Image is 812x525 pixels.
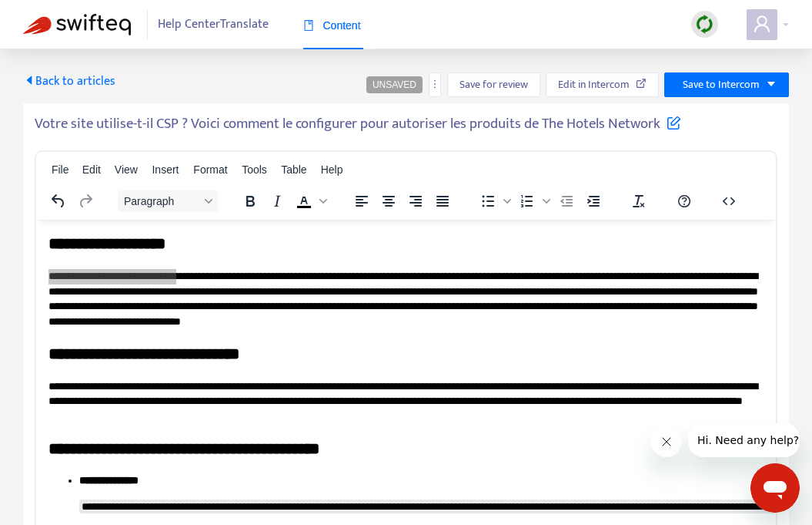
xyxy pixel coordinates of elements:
[23,14,131,35] img: Swifteq
[349,190,375,212] button: Align left
[115,163,138,176] span: View
[546,72,659,97] button: Edit in Intercom
[291,190,329,212] div: Text color Black
[553,190,580,212] button: Decrease indent
[152,163,179,176] span: Insert
[475,190,513,212] div: Bullet list
[281,163,306,176] span: Table
[688,423,800,457] iframe: Mensaje de la compañía
[695,15,714,34] img: sync.dc5367851b00ba804db3.png
[23,74,35,86] span: caret-left
[124,195,199,207] span: Paragraph
[626,190,652,212] button: Clear formatting
[303,19,361,32] span: Content
[664,72,789,97] button: Save to Intercomcaret-down
[52,163,69,176] span: File
[193,163,227,176] span: Format
[321,163,343,176] span: Help
[580,190,606,212] button: Increase indent
[766,79,777,89] span: caret-down
[429,79,440,89] span: more
[671,190,697,212] button: Help
[514,190,553,212] div: Numbered list
[35,115,681,133] h5: Votre site utilise-t-il CSP ? Voici comment le configurer pour autoriser les produits de The Hote...
[558,76,630,93] span: Edit in Intercom
[753,15,771,33] span: user
[118,190,218,212] button: Block Paragraph
[429,190,456,212] button: Justify
[683,76,760,93] span: Save to Intercom
[82,163,101,176] span: Edit
[429,72,441,97] button: more
[447,72,540,97] button: Save for review
[403,190,429,212] button: Align right
[242,163,267,176] span: Tools
[264,190,290,212] button: Italic
[23,71,115,92] span: Back to articles
[72,190,99,212] button: Redo
[303,20,314,31] span: book
[651,426,682,457] iframe: Cerrar mensaje
[237,190,263,212] button: Bold
[158,10,269,39] span: Help Center Translate
[750,463,800,513] iframe: Botón para iniciar la ventana de mensajería
[45,190,72,212] button: Undo
[459,76,528,93] span: Save for review
[376,190,402,212] button: Align center
[373,79,416,90] span: UNSAVED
